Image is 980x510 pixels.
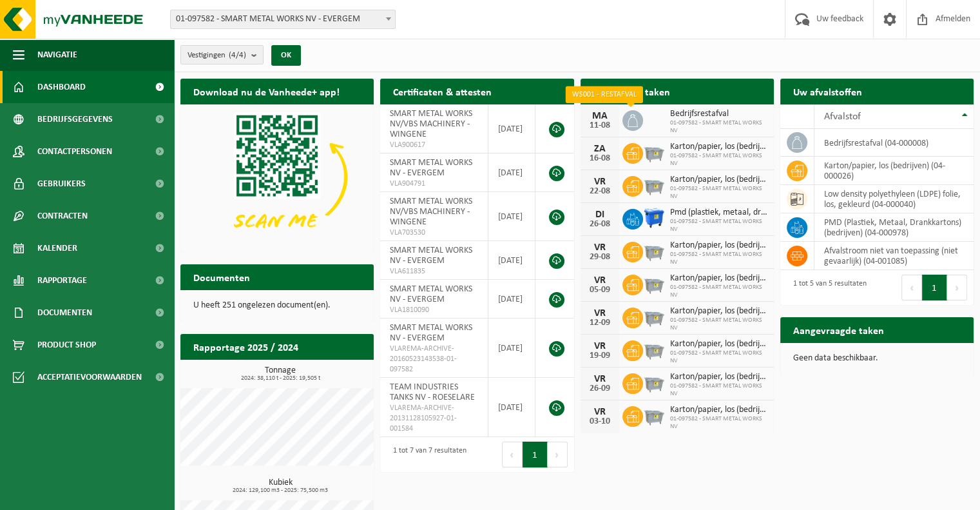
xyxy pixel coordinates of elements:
[581,79,683,104] h2: Ingeplande taken
[670,208,767,218] span: Pmd (plastiek, metaal, drankkartons) (bedrijven)
[587,319,613,328] div: 12-09
[643,306,665,328] img: WB-2500-GAL-GY-01
[670,185,767,201] span: 01-097582 - SMART METAL WORKS NV
[670,382,767,398] span: 01-097582 - SMART METAL WORKS NV
[814,129,974,157] td: bedrijfsrestafval (04-000008)
[390,197,472,227] span: SMART METAL WORKS NV/VBS MACHINERY - WINGENE
[814,242,974,270] td: afvalstroom niet van toepassing (niet gevaarlijk) (04-001085)
[488,192,536,241] td: [DATE]
[390,266,477,277] span: VLA611835
[670,349,767,365] span: 01-097582 - SMART METAL WORKS NV
[587,308,613,319] div: VR
[587,286,613,295] div: 05-09
[390,179,477,189] span: VLA904791
[187,366,374,382] h3: Tonnage
[670,175,767,185] span: Karton/papier, los (bedrijven)
[37,71,86,103] span: Dashboard
[670,306,767,317] span: Karton/papier, los (bedrijven)
[901,275,922,300] button: Previous
[187,478,374,494] h3: Kubiek
[180,104,374,250] img: Download de VHEPlus App
[780,317,897,342] h2: Aangevraagde taken
[787,273,867,302] div: 1 tot 5 van 5 resultaten
[390,246,472,266] span: SMART METAL WORKS NV - EVERGEM
[643,404,665,426] img: WB-2500-GAL-GY-01
[643,141,665,163] img: WB-2500-GAL-GY-01
[587,417,613,426] div: 03-10
[187,487,374,494] span: 2024: 129,100 m3 - 2025: 75,500 m3
[37,297,92,329] span: Documenten
[793,354,961,363] p: Geen data beschikbaar.
[488,319,536,378] td: [DATE]
[37,168,86,200] span: Gebruikers
[488,280,536,319] td: [DATE]
[523,442,548,467] button: 1
[387,440,466,469] div: 1 tot 7 van 7 resultaten
[488,241,536,280] td: [DATE]
[548,442,568,467] button: Next
[229,51,246,59] count: (4/4)
[488,378,536,437] td: [DATE]
[643,371,665,393] img: WB-2500-GAL-GY-01
[670,405,767,415] span: Karton/papier, los (bedrijven)
[37,361,142,393] span: Acceptatievoorwaarden
[670,415,767,431] span: 01-097582 - SMART METAL WORKS NV
[390,284,472,304] span: SMART METAL WORKS NV - EVERGEM
[488,153,536,192] td: [DATE]
[670,284,767,299] span: 01-097582 - SMART METAL WORKS NV
[180,45,264,64] button: Vestigingen(4/4)
[187,46,246,65] span: Vestigingen
[390,323,472,343] span: SMART METAL WORKS NV - EVERGEM
[380,79,504,104] h2: Certificaten & attesten
[814,185,974,213] td: low density polyethyleen (LDPE) folie, los, gekleurd (04-000040)
[587,187,613,196] div: 22-08
[587,144,613,154] div: ZA
[587,341,613,351] div: VR
[670,152,767,168] span: 01-097582 - SMART METAL WORKS NV
[587,177,613,187] div: VR
[587,253,613,262] div: 29-08
[170,10,396,29] span: 01-097582 - SMART METAL WORKS NV - EVERGEM
[814,157,974,185] td: karton/papier, los (bedrijven) (04-000026)
[587,384,613,393] div: 26-09
[587,210,613,220] div: DI
[390,158,472,178] span: SMART METAL WORKS NV - EVERGEM
[171,10,395,28] span: 01-097582 - SMART METAL WORKS NV - EVERGEM
[587,242,613,253] div: VR
[587,351,613,360] div: 19-09
[180,79,352,104] h2: Download nu de Vanheede+ app!
[587,111,613,121] div: MA
[278,359,372,385] a: Bekijk rapportage
[947,275,967,300] button: Next
[390,382,475,402] span: TEAM INDUSTRIES TANKS NV - ROESELARE
[390,305,477,315] span: VLA1810090
[670,240,767,251] span: Karton/papier, los (bedrijven)
[670,317,767,332] span: 01-097582 - SMART METAL WORKS NV
[37,232,77,264] span: Kalender
[488,104,536,153] td: [DATE]
[271,45,301,66] button: OK
[193,301,361,310] p: U heeft 251 ongelezen document(en).
[180,334,311,359] h2: Rapportage 2025 / 2024
[587,220,613,229] div: 26-08
[814,213,974,242] td: PMD (Plastiek, Metaal, Drankkartons) (bedrijven) (04-000978)
[390,109,472,139] span: SMART METAL WORKS NV/VBS MACHINERY - WINGENE
[670,372,767,382] span: Karton/papier, los (bedrijven)
[824,112,861,122] span: Afvalstof
[643,207,665,229] img: WB-1100-HPE-BE-01
[37,39,77,71] span: Navigatie
[587,275,613,286] div: VR
[780,79,875,104] h2: Uw afvalstoffen
[37,329,96,361] span: Product Shop
[922,275,947,300] button: 1
[643,338,665,360] img: WB-2500-GAL-GY-01
[670,142,767,152] span: Karton/papier, los (bedrijven)
[390,344,477,375] span: VLAREMA-ARCHIVE-20160523143538-01-097582
[37,200,88,232] span: Contracten
[180,264,263,289] h2: Documenten
[643,240,665,262] img: WB-2500-GAL-GY-01
[187,375,374,382] span: 2024: 38,110 t - 2025: 19,505 t
[670,251,767,266] span: 01-097582 - SMART METAL WORKS NV
[390,403,477,434] span: VLAREMA-ARCHIVE-20131128105927-01-001584
[390,140,477,150] span: VLA900617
